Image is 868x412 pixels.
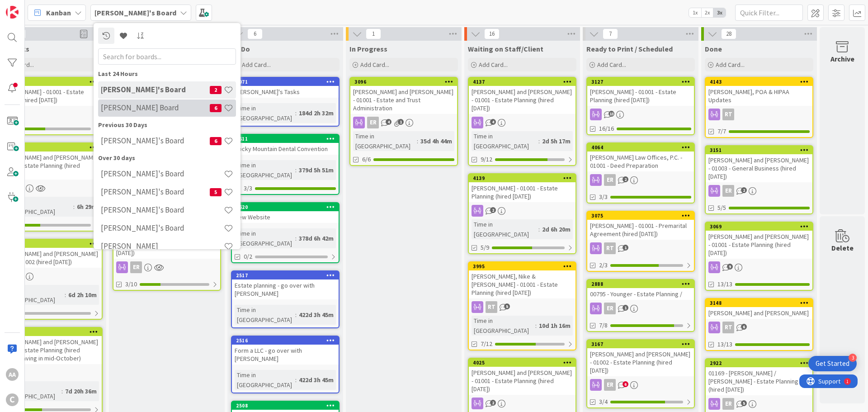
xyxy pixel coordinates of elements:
[473,360,576,366] div: 4025
[705,222,813,291] a: 3069[PERSON_NAME] and [PERSON_NAME] - 01001 - Estate Planning (hired [DATE])13/13
[231,336,340,393] a: 2516Form a LLC - go over with [PERSON_NAME]Time in [GEOGRAPHIC_DATA]:422d 3h 45m
[710,300,812,306] div: 3148
[398,119,404,125] span: 1
[101,242,224,251] h4: [PERSON_NAME]
[623,381,628,387] span: 6
[540,224,573,234] div: 2d 6h 20m
[366,28,381,39] span: 1
[469,367,576,395] div: [PERSON_NAME] and [PERSON_NAME] - 01001 - Estate Planning (hired [DATE])
[587,303,694,314] div: ER
[591,341,694,347] div: 3167
[232,203,339,211] div: 2620
[741,187,747,193] span: 2
[706,398,812,410] div: ER
[232,271,339,279] div: 2517
[295,108,297,118] span: :
[47,4,49,11] div: 1
[468,173,576,254] a: 4139[PERSON_NAME] - 01001 - Estate Planning (hired [DATE])Time in [GEOGRAPHIC_DATA]:2d 6h 20m5/9
[706,185,812,197] div: ER
[468,77,576,166] a: 4137[PERSON_NAME] and [PERSON_NAME] - 01001 - Estate Planning (hired [DATE])Time in [GEOGRAPHIC_D...
[713,8,726,17] span: 3x
[587,212,694,240] div: 3075[PERSON_NAME] - 01001 - Premarital Agreement (hired [DATE])
[623,305,628,311] span: 1
[831,242,854,253] div: Delete
[599,124,614,133] span: 16/16
[535,321,537,331] span: :
[210,137,222,145] span: 6
[727,264,733,270] span: 9
[360,61,389,69] span: Add Card...
[587,143,694,171] div: 4064[PERSON_NAME] Law Offices, P.C. - 01001 - Deed Preparation
[587,78,694,86] div: 3127
[586,44,673,53] span: Ready to Print / Scheduled
[469,301,576,313] div: RT
[469,78,576,86] div: 4137
[295,310,297,320] span: :
[295,375,297,385] span: :
[472,316,535,336] div: Time in [GEOGRAPHIC_DATA]
[481,339,492,349] span: 7/12
[717,340,732,349] span: 13/13
[362,155,371,164] span: 6/6
[235,228,295,248] div: Time in [GEOGRAPHIC_DATA]
[587,220,694,240] div: [PERSON_NAME] - 01001 - Premarital Agreement (hired [DATE])
[349,77,458,166] a: 3096[PERSON_NAME] and [PERSON_NAME] - 01001 - Estate and Trust AdministrationERTime in [GEOGRAPHI...
[587,143,694,152] div: 4064
[19,1,41,12] span: Support
[235,370,295,390] div: Time in [GEOGRAPHIC_DATA]
[469,262,576,298] div: 3995[PERSON_NAME], Nike & [PERSON_NAME] - 01001 - Estate Planning (hired [DATE])
[705,77,813,138] a: 4143[PERSON_NAME], POA & HIPAA UpdatesRT7/7
[587,288,694,300] div: 00795 - Younger - Estate Planning /
[236,136,339,142] div: 2611
[706,299,812,307] div: 3148
[587,280,694,288] div: 2888
[599,260,608,270] span: 2/3
[232,135,339,143] div: 2611
[295,165,297,175] span: :
[587,242,694,254] div: RT
[6,393,19,406] div: C
[587,348,694,376] div: [PERSON_NAME] and [PERSON_NAME] - 01002 - Estate Planning (hired [DATE])
[710,223,812,230] div: 3069
[586,211,695,272] a: 3075[PERSON_NAME] - 01001 - Premarital Agreement (hired [DATE])RT2/3
[469,174,576,182] div: 4139
[484,28,500,39] span: 16
[722,398,734,410] div: ER
[490,400,496,406] span: 2
[706,78,812,106] div: 4143[PERSON_NAME], POA & HIPAA Updates
[231,44,250,53] span: To Do
[587,152,694,171] div: [PERSON_NAME] Law Offices, P.C. - 01001 - Deed Preparation
[231,202,340,263] a: 2620New WebsiteTime in [GEOGRAPHIC_DATA]:378d 6h 42m0/2
[63,386,99,396] div: 7d 20h 36m
[94,8,176,17] b: [PERSON_NAME]'s Board
[46,7,71,18] span: Kanban
[537,321,573,331] div: 10d 1h 16m
[210,188,222,196] span: 5
[231,77,340,127] a: 2971[PERSON_NAME]'s TasksTime in [GEOGRAPHIC_DATA]:184d 2h 32m
[472,219,538,239] div: Time in [GEOGRAPHIC_DATA]
[706,299,812,319] div: 3148[PERSON_NAME] and [PERSON_NAME]
[469,78,576,114] div: 4137[PERSON_NAME] and [PERSON_NAME] - 01001 - Estate Planning (hired [DATE])
[386,119,392,125] span: 4
[689,8,701,17] span: 1x
[236,272,339,279] div: 2517
[473,263,576,270] div: 3995
[98,120,236,130] div: Previous 30 Days
[721,28,736,39] span: 28
[705,44,722,53] span: Done
[706,146,812,154] div: 3151
[481,243,489,252] span: 5/9
[587,340,694,348] div: 3167
[706,78,812,86] div: 4143
[490,119,496,125] span: 4
[604,379,616,391] div: ER
[101,223,224,232] h4: [PERSON_NAME]'s Board
[6,368,19,381] div: AA
[235,160,295,180] div: Time in [GEOGRAPHIC_DATA]
[587,174,694,186] div: ER
[350,78,457,114] div: 3096[PERSON_NAME] and [PERSON_NAME] - 01001 - Estate and Trust Administration
[816,359,849,368] div: Get Started
[717,127,726,136] span: 7/7
[722,109,734,120] div: RT
[295,233,297,243] span: :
